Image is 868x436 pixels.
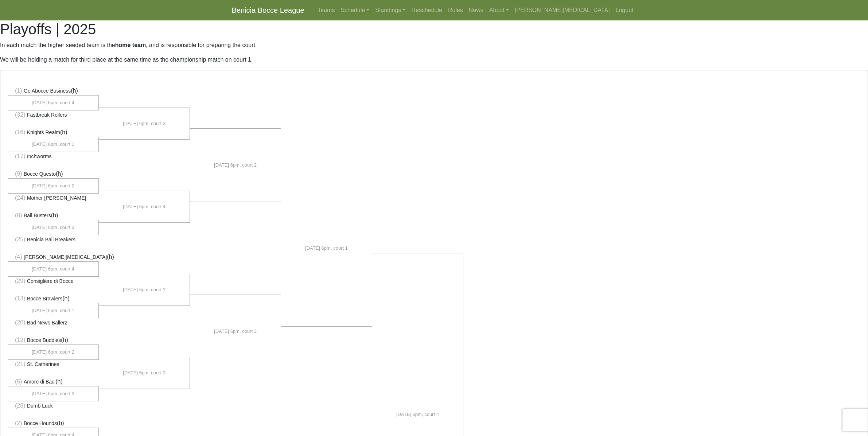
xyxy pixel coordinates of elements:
strong: home team [115,42,146,48]
span: Bocce Brawlers [27,296,62,301]
span: Benicia Ball Breakers [27,237,75,242]
li: (h) [8,128,99,137]
span: [DATE] 6pm, court 3 [32,224,74,231]
span: [DATE] 6pm, court 1 [123,286,166,293]
span: (12) [15,337,25,343]
span: Bocce Questo [24,171,56,177]
span: Inchworms [27,153,52,159]
span: Ball Busters [24,213,51,218]
span: (21) [15,361,25,367]
span: (24) [15,195,25,201]
li: (h) [8,211,99,220]
li: (h) [8,294,99,303]
span: [DATE] 6pm, court 1 [32,307,74,314]
span: Bocce Hounds [24,420,57,426]
span: (28) [15,402,25,409]
span: (9) [15,171,22,177]
span: Bad News Ballerz [27,320,67,326]
a: Benicia Bocce League [232,3,304,17]
span: [DATE] 6pm, court 2 [214,161,257,169]
span: [DATE] 6pm, court 1 [305,245,348,252]
li: (h) [8,86,99,96]
span: (4) [15,254,22,260]
span: [DATE] 6pm, court 2 [32,349,74,356]
span: Consigliere di Bocce [27,278,74,284]
span: [DATE] 6pm, court 2 [123,369,166,377]
span: (29) [15,278,25,284]
span: [DATE] 6pm, court 3 [32,390,74,397]
span: Fastbreak Rollers [27,112,67,118]
li: (h) [8,419,99,428]
span: [PERSON_NAME][MEDICAL_DATA] [24,254,107,260]
span: [DATE] 6pm, court 3 [214,328,257,335]
li: (h) [8,336,99,345]
span: Knights Realm [27,129,60,135]
a: Rules [445,3,466,17]
a: Logout [613,3,637,17]
span: (1) [15,87,22,94]
span: (32) [15,112,25,118]
li: (h) [8,377,99,386]
span: [DATE] 6pm, court 4 [123,203,166,210]
a: Reschedule [408,3,445,17]
span: (8) [15,212,22,218]
a: About [486,3,512,17]
span: Go Abocce Business [24,88,71,94]
span: (25) [15,236,25,242]
li: (h) [8,170,99,179]
a: [PERSON_NAME][MEDICAL_DATA] [512,3,613,17]
span: Amore di Baci [24,379,55,385]
a: Schedule [338,3,372,17]
span: [DATE] 6pm, court 3 [123,120,166,127]
span: (5) [15,378,22,385]
li: (h) [8,253,99,262]
span: Mother [PERSON_NAME] [27,195,86,201]
span: (13) [15,295,25,301]
span: St. Catherines [27,361,59,367]
span: (16) [15,129,25,135]
span: [DATE] 6pm, court 1 [32,141,74,148]
a: Standings [372,3,408,17]
span: [DATE] 6pm, court 2 [32,182,74,190]
span: [DATE] 6pm, court 4 [32,99,74,106]
a: Teams [315,3,338,17]
span: [DATE] 6pm, court 4 [396,411,439,418]
span: (2) [15,420,22,426]
span: (17) [15,153,25,159]
span: (20) [15,319,25,326]
a: News [466,3,486,17]
span: Bocce Buddies [27,337,61,343]
span: [DATE] 6pm, court 4 [32,265,74,273]
span: Dumb Luck [27,403,53,409]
